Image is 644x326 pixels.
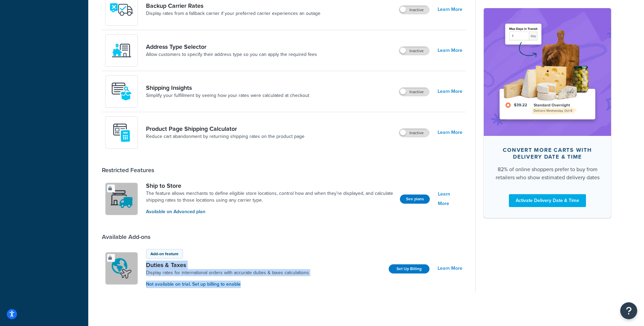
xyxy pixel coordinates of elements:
div: Convert more carts with delivery date & time [495,146,600,160]
a: Reduce cart abandonment by returning shipping rates on the product page [146,133,305,140]
a: Activate Delivery Date & Time [509,194,586,207]
a: Product Page Shipping Calculator [146,125,305,133]
button: See plans [400,195,430,204]
button: Open Resource Center [620,302,637,319]
a: Shipping Insights [146,84,309,91]
a: Learn More [438,264,462,273]
div: Restricted Features [102,166,154,174]
a: Display rates for international orders with accurate duties & taxes calculations [146,269,309,276]
p: Not available on trial. Set up billing to enable [146,281,309,288]
a: Duties & Taxes [146,261,309,269]
a: Learn More [438,87,462,96]
p: Available on Advanced plan [146,208,394,216]
img: wNXZ4XiVfOSSwAAAABJRU5ErkJggg== [110,39,133,62]
label: Inactive [399,88,429,96]
a: The feature allows merchants to define eligible store locations, control how and when they’re dis... [146,190,394,204]
label: Inactive [399,129,429,137]
a: Simplify your fulfillment by seeing how your rates were calculated at checkout [146,92,309,99]
p: Add-on feature [150,251,179,257]
img: +D8d0cXZM7VpdAAAAAElFTkSuQmCC [110,121,133,144]
div: 82% of online shoppers prefer to buy from retailers who show estimated delivery dates [495,165,600,181]
a: Learn More [438,46,462,55]
a: Ship to Store [146,182,394,189]
a: Learn More [438,128,462,137]
img: Acw9rhKYsOEjAAAAAElFTkSuQmCC [110,80,133,103]
label: Inactive [399,47,429,55]
div: Available Add-ons [102,233,150,241]
a: Learn More [438,189,462,208]
a: Allow customers to specify their address type so you can apply the required fees [146,51,317,58]
a: Display rates from a fallback carrier if your preferred carrier experiences an outage [146,10,320,17]
a: Address Type Selector [146,43,317,50]
a: Set Up Billing [389,264,429,273]
img: feature-image-ddt-36eae7f7280da8017bfb280eaccd9c446f90b1fe08728e4019434db127062ab4.png [494,18,601,125]
a: Backup Carrier Rates [146,2,320,9]
label: Inactive [399,6,429,14]
a: Learn More [438,5,462,14]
